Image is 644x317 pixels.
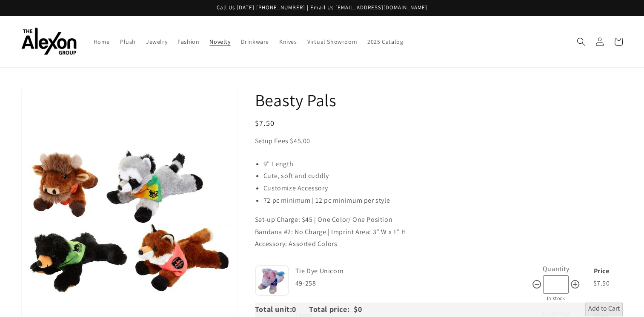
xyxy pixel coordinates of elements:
[120,38,136,45] span: Plush
[307,38,358,45] span: Virtual Showroom
[585,303,623,316] button: Add to Cart
[263,170,623,182] li: Cute, soft and cuddly
[177,38,199,45] span: Fashion
[292,304,309,314] span: 0
[255,303,354,316] div: Total unit: Total price:
[209,38,230,45] span: Novelty
[302,33,363,51] a: Virtual Showroom
[295,265,530,277] div: Tie Dye Unicorn
[172,33,204,51] a: Fashion
[241,38,269,45] span: Drinkware
[255,214,623,226] p: Set-up Charge: $45 | One Color/ One Position
[295,277,532,290] div: 49-258
[89,33,115,51] a: Home
[274,33,302,51] a: Knives
[255,118,275,128] span: $7.50
[255,136,310,145] span: Setup Fees $45.00
[582,265,621,277] div: Price
[362,33,408,51] a: 2025 Catalog
[263,158,623,170] li: 9" Length
[367,38,403,45] span: 2025 Catalog
[146,38,167,45] span: Jewelry
[263,182,623,195] li: Customize Accessory
[115,33,141,51] a: Plush
[236,33,274,51] a: Drinkware
[141,33,172,51] a: Jewelry
[94,38,110,45] span: Home
[255,226,623,238] p: Bandana #2: No Charge | Imprint Area: 3” W x 1” H
[354,304,362,314] span: $0
[204,33,235,51] a: Novelty
[255,238,623,250] p: Accessory: Assorted Colors
[543,264,570,273] label: Quantity
[279,38,297,45] span: Knives
[255,265,289,296] img: Tie Dye Unicorn
[593,279,610,288] span: $7.50
[263,195,623,207] li: 72 pc minimum | 12 pc minimum per style
[532,294,580,303] div: In stock
[255,89,623,111] h1: Beasty Pals
[588,304,620,314] span: Add to Cart
[572,32,590,51] summary: Search
[21,28,77,55] img: The Alexon Group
